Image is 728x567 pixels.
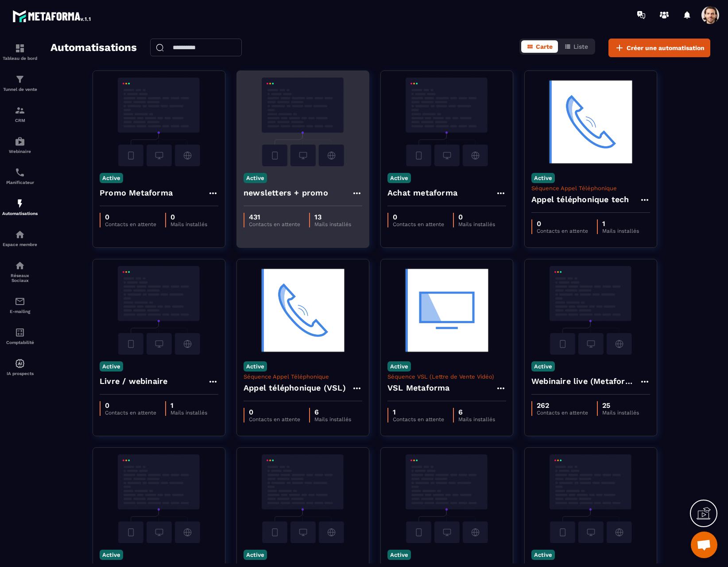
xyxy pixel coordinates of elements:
[387,382,450,394] h4: VSL Metaforma
[100,187,173,199] h4: Promo Metaforma
[2,36,38,67] a: formationformationTableau de bord
[2,180,38,185] p: Planificateur
[602,401,639,410] p: 25
[244,550,267,560] p: Active
[537,410,588,416] p: Contacts en attente
[314,408,351,416] p: 6
[2,149,38,154] p: Webinaire
[393,416,444,422] p: Contacts en attente
[2,340,38,345] p: Comptabilité
[2,192,38,223] a: automationsautomationsAutomatisations
[608,39,710,57] button: Créer une automatisation
[105,410,156,416] p: Contacts en attente
[2,289,38,321] a: emailemailE-mailing
[15,74,25,85] img: formation
[15,105,25,116] img: formation
[531,550,555,560] p: Active
[531,193,629,206] h4: Appel téléphonique tech
[537,219,588,228] p: 0
[2,223,38,254] a: automationsautomationsEspace membre
[100,78,218,166] img: automation-background
[105,213,156,221] p: 0
[15,198,25,209] img: automations
[387,173,411,183] p: Active
[691,532,717,558] a: Open chat
[2,56,38,61] p: Tableau de bord
[2,321,38,352] a: accountantaccountantComptabilité
[15,296,25,307] img: email
[170,213,207,221] p: 0
[50,39,137,57] h2: Automatisations
[387,550,411,560] p: Active
[458,221,495,227] p: Mails installés
[15,167,25,178] img: scheduler
[100,173,123,183] p: Active
[387,373,506,380] p: Séquence VSL (Lettre de Vente Vidéo)
[2,129,38,160] a: automationsautomationsWebinaire
[105,221,156,227] p: Contacts en attente
[2,118,38,123] p: CRM
[2,87,38,92] p: Tunnel de vente
[2,67,38,98] a: formationformationTunnel de vente
[521,40,558,53] button: Carte
[559,40,593,53] button: Liste
[387,78,506,166] img: automation-background
[2,242,38,247] p: Espace membre
[536,43,553,50] span: Carte
[2,160,38,192] a: schedulerschedulerPlanificateur
[531,375,639,387] h4: Webinaire live (Metaforma)
[531,185,650,192] p: Séquence Appel Téléphonique
[2,211,38,216] p: Automatisations
[314,213,351,221] p: 13
[2,309,38,314] p: E-mailing
[249,408,300,416] p: 0
[15,358,25,369] img: automations
[15,260,25,271] img: social-network
[531,78,650,166] img: automation-background
[2,273,38,283] p: Réseaux Sociaux
[531,454,650,543] img: automation-background
[105,401,156,410] p: 0
[244,266,362,355] img: automation-background
[537,228,588,234] p: Contacts en attente
[100,550,123,560] p: Active
[314,416,351,422] p: Mails installés
[602,219,639,228] p: 1
[531,266,650,355] img: automation-background
[170,401,207,410] p: 1
[602,228,639,234] p: Mails installés
[531,173,555,183] p: Active
[314,221,351,227] p: Mails installés
[387,361,411,371] p: Active
[2,254,38,289] a: social-networksocial-networkRéseaux Sociaux
[393,408,444,416] p: 1
[244,373,362,380] p: Séquence Appel Téléphonique
[12,8,92,24] img: logo
[537,401,588,410] p: 262
[170,221,207,227] p: Mails installés
[244,173,267,183] p: Active
[387,187,457,199] h4: Achat metaforma
[249,416,300,422] p: Contacts en attente
[100,266,218,355] img: automation-background
[244,382,346,394] h4: Appel téléphonique (VSL)
[602,410,639,416] p: Mails installés
[15,136,25,147] img: automations
[458,416,495,422] p: Mails installés
[15,229,25,240] img: automations
[458,408,495,416] p: 6
[393,213,444,221] p: 0
[458,213,495,221] p: 0
[249,213,300,221] p: 431
[573,43,588,50] span: Liste
[100,375,167,387] h4: Livre / webinaire
[393,221,444,227] p: Contacts en attente
[15,327,25,338] img: accountant
[627,43,705,52] span: Créer une automatisation
[244,361,267,371] p: Active
[2,371,38,376] p: IA prospects
[100,454,218,543] img: automation-background
[387,454,506,543] img: automation-background
[249,221,300,227] p: Contacts en attente
[244,78,362,166] img: automation-background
